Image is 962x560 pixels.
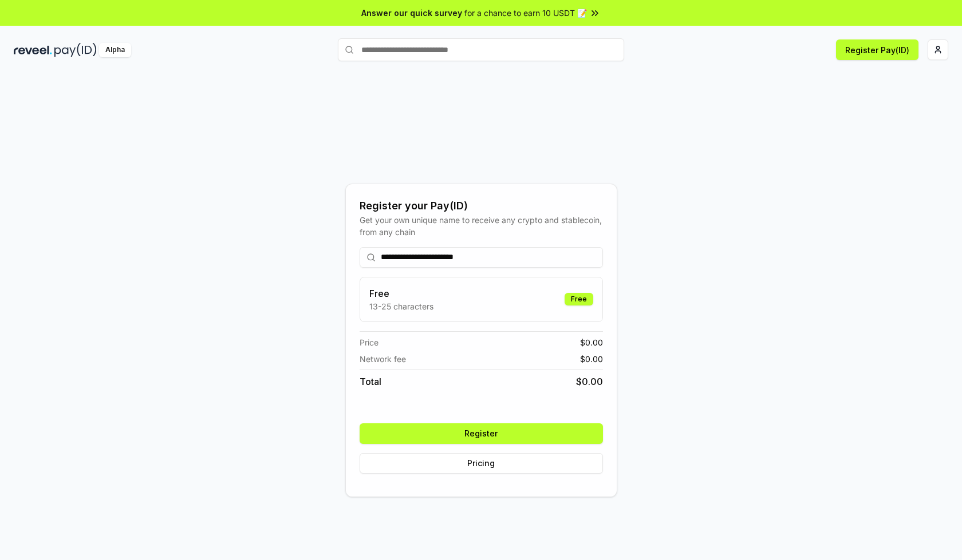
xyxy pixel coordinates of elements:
div: Alpha [99,43,131,57]
div: Get your own unique name to receive any crypto and stablecoin, from any chain [360,214,603,238]
img: pay_id [54,43,97,57]
span: for a chance to earn 10 USDT 📝 [464,7,587,19]
button: Register Pay(ID) [836,39,918,60]
button: Register [360,423,603,444]
span: $ 0.00 [576,375,603,388]
div: Free [565,293,593,305]
img: reveel_dark [14,43,52,57]
span: Network fee [360,353,406,365]
span: $ 0.00 [580,353,603,365]
span: Price [360,336,379,348]
span: Answer our quick survey [361,7,462,19]
h3: Free [369,287,433,300]
span: Total [360,375,381,388]
span: $ 0.00 [580,336,603,348]
div: Register your Pay(ID) [360,198,603,214]
p: 13-25 characters [369,300,433,312]
button: Pricing [360,453,603,474]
